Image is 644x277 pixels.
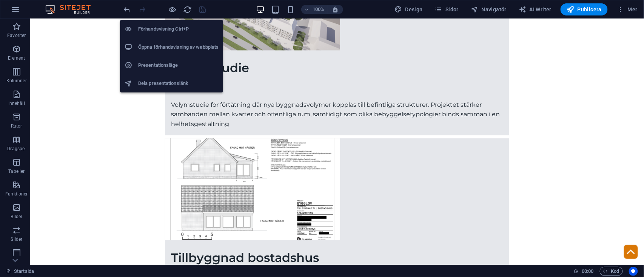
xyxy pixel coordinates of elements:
[600,267,623,276] button: Kod
[11,214,22,220] p: Bilder
[519,6,552,13] span: AI Writer
[574,267,594,276] h6: Sessionstid
[43,5,100,14] img: Editor Logo
[391,3,426,15] button: Design
[301,5,328,14] button: 100%
[8,168,25,174] p: Tabeller
[468,3,510,15] button: Navigatör
[614,3,641,15] button: Mer
[6,267,34,276] a: Klicka för att avbryta val. Dubbelklicka för att öppna sidor
[7,32,26,38] p: Favoriter
[11,236,22,242] p: Slider
[617,6,638,13] span: Mer
[8,100,25,106] p: Innehåll
[516,3,555,15] button: AI Writer
[332,6,339,13] i: Justera zoomnivån automatiskt vid storleksändring för att passa vald enhet.
[6,78,27,84] p: Kolumner
[435,6,459,13] span: Sidor
[123,5,132,14] button: undo
[587,268,588,274] span: :
[471,6,507,13] span: Navigatör
[432,3,462,15] button: Sidor
[11,123,22,129] p: Rutor
[394,6,423,13] span: Design
[138,43,219,52] h6: Öppna förhandsvisning av webbplats
[5,191,28,197] p: Funktioner
[138,79,219,88] h6: Dela presentationslänk
[603,267,619,276] span: Kod
[7,146,26,152] p: Dragspel
[567,6,602,13] span: Publicera
[313,5,325,14] h6: 100%
[561,3,608,15] button: Publicera
[391,3,426,15] div: Design (Ctrl+Alt+Y)
[183,5,192,14] button: reload
[629,267,638,276] button: Usercentrics
[582,267,593,276] span: 00 00
[8,55,25,61] p: Element
[138,61,219,70] h6: Presentationsläge
[123,5,132,14] i: Ångra: Redigera rubrik (Ctrl+Z)
[138,25,219,34] h6: Förhandsvisning Ctrl+P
